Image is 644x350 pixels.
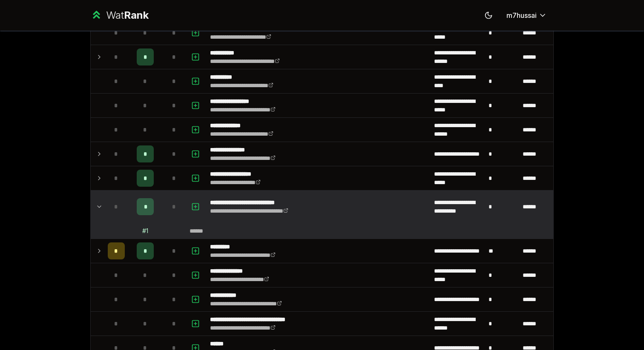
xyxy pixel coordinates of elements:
[506,10,537,20] span: m7hussai
[106,9,149,22] div: Wat
[500,8,554,23] button: m7hussai
[90,9,149,22] a: WatRank
[142,227,148,235] div: # 1
[124,9,149,21] span: Rank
